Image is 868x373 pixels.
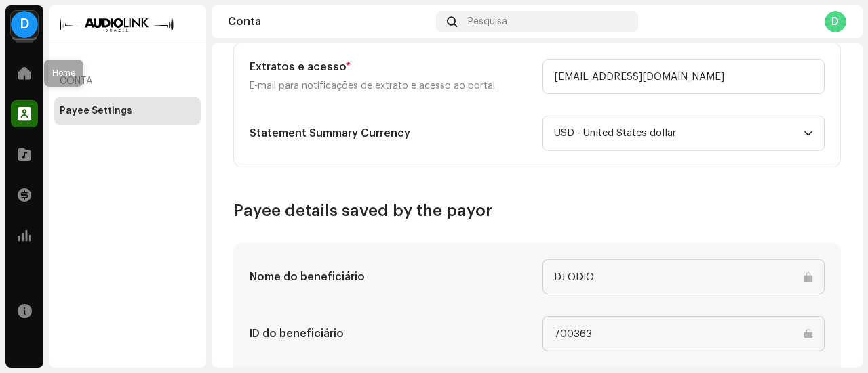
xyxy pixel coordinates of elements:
[825,11,846,32] div: D
[250,125,532,141] h5: Statement Summary Currency
[468,16,507,27] span: Pesquisa
[542,59,825,94] input: Digite o e-mail
[233,200,841,221] h3: Payee details saved by the payor
[554,116,804,150] span: USD - United States dollar
[54,65,201,97] re-a-nav-header: Conta
[54,97,201,125] re-m-nav-item: Payee Settings
[250,269,532,285] h5: Nome do beneficiário
[11,11,38,38] div: D
[60,106,132,116] div: Payee Settings
[804,116,813,150] div: dropdown trigger
[250,326,532,342] h5: ID do beneficiário
[228,16,431,27] div: Conta
[542,316,825,351] input: —
[250,78,532,94] p: E-mail para notificações de extrato e acesso ao portal
[250,59,532,75] h5: Extratos e acesso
